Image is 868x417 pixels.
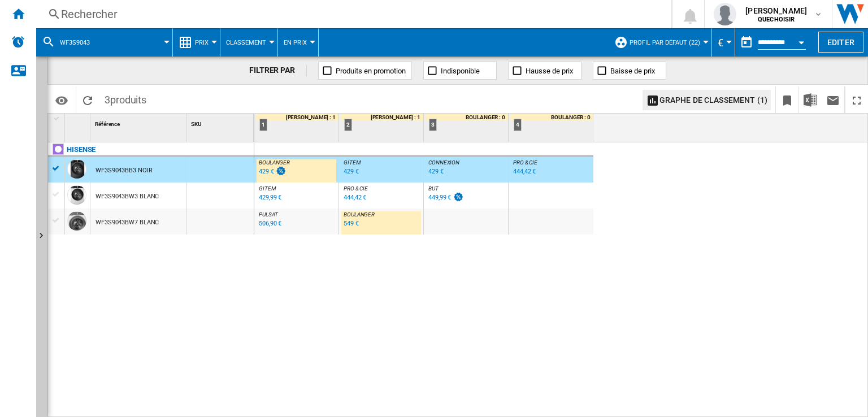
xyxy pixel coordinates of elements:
[257,185,336,211] div: GITEM 429,99 €
[249,65,307,76] div: FILTRER PAR
[275,166,287,176] img: promotionV3.png
[735,31,758,54] button: md-calendar
[50,90,73,110] button: Options
[426,114,508,121] div: BOULANGER : 0
[511,114,593,142] div: 4 BOULANGER : 0
[428,194,451,201] div: 449,99 €
[341,114,423,142] div: 2 [PERSON_NAME] : 1
[191,121,202,127] span: SKU
[718,37,723,49] span: €
[257,218,281,229] div: Mise à jour : mercredi 27 août 2025 07:01
[284,28,313,57] button: En Prix
[441,67,480,75] span: Indisponible
[428,168,444,175] div: 429 €
[67,114,90,131] div: Sort None
[195,39,209,46] span: Prix
[427,192,464,203] div: Mise à jour : mercredi 27 août 2025 16:34
[11,35,25,49] img: alerts-logo.svg
[593,62,666,80] button: Baisse de prix
[96,184,159,210] div: WF3S9043BW3 BLANC
[257,192,281,203] div: Mise à jour : mercredi 27 août 2025 11:35
[259,220,281,227] div: 506,90 €
[344,220,359,227] div: 549 €
[259,119,267,131] div: 1
[630,28,706,57] button: Profil par défaut (22)
[259,159,290,166] span: BOULANGER
[845,86,868,113] button: Plein écran
[344,159,361,166] span: GITEM
[822,86,844,113] button: Envoyer ce rapport par email
[428,159,459,166] span: CONNEXION
[226,39,266,46] span: Classement
[257,159,336,185] div: BOULANGER 429 €
[429,119,437,131] div: 3
[336,67,406,75] span: Produits en promotion
[511,114,593,121] div: BOULANGER : 0
[96,210,159,236] div: WF3S9043BW7 BLANC
[804,93,817,107] img: excel-24x24.png
[93,114,186,131] div: Sort None
[257,114,338,142] div: 1 [PERSON_NAME] : 1
[508,62,581,80] button: Hausse de prix
[189,114,254,131] div: SKU Sort None
[95,121,120,127] span: Référence
[818,32,863,53] button: Editer
[189,114,254,131] div: Sort None
[36,57,47,417] button: Afficher
[259,194,281,201] div: 429,99 €
[511,159,591,185] div: PRO & CIE 444,42 €
[60,28,101,57] button: WF3S9043
[93,114,186,131] div: Référence Sort None
[342,218,359,229] div: Mise à jour : mercredi 27 août 2025 15:16
[426,159,506,185] div: CONNEXION 429 €
[257,114,338,121] div: [PERSON_NAME] : 1
[257,211,336,237] div: PULSAT 506,90 €
[526,67,573,75] span: Hausse de prix
[614,28,706,57] div: Profil par défaut (22)
[513,168,536,175] div: 444,42 €
[341,159,421,185] div: GITEM 429 €
[791,31,811,51] button: Open calendar
[511,166,536,177] div: Mise à jour : mercredi 27 août 2025 15:31
[96,158,152,184] div: WF3S9043BB3 NOIR
[427,166,444,177] div: Mise à jour : mercredi 27 août 2025 13:01
[341,211,421,237] div: BOULANGER 549 €
[99,86,152,110] span: 3
[61,6,642,22] div: Rechercher
[67,143,96,157] div: Cliquez pour filtrer sur cette marque
[712,28,735,57] md-menu: Currency
[344,185,368,192] span: PRO & CIE
[426,185,506,211] div: BUT 449,99 €
[344,168,359,175] div: 429 €
[610,67,655,75] span: Baisse de prix
[714,3,736,25] img: profile.jpg
[776,86,798,113] button: Créer un favoris
[259,168,274,175] div: 429 €
[259,185,276,192] span: GITEM
[630,39,700,46] span: Profil par défaut (22)
[344,194,366,201] div: 444,42 €
[718,28,729,57] button: €
[60,39,90,46] span: WF3S9043
[344,211,375,218] span: BOULANGER
[226,28,272,57] button: Classement
[110,94,146,106] span: produits
[423,62,497,80] button: Indisponible
[341,185,421,211] div: PRO & CIE 444,42 €
[453,192,464,202] img: promotionV3.png
[344,119,352,131] div: 2
[179,28,214,57] div: Prix
[428,185,439,192] span: BUT
[195,28,214,57] button: Prix
[745,5,807,16] span: [PERSON_NAME]
[259,211,277,218] span: PULSAT
[284,39,307,46] span: En Prix
[799,86,822,113] button: Télécharger au format Excel
[514,119,522,131] div: 4
[342,166,359,177] div: Mise à jour : mercredi 27 août 2025 11:35
[342,192,366,203] div: Mise à jour : mercredi 27 août 2025 15:32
